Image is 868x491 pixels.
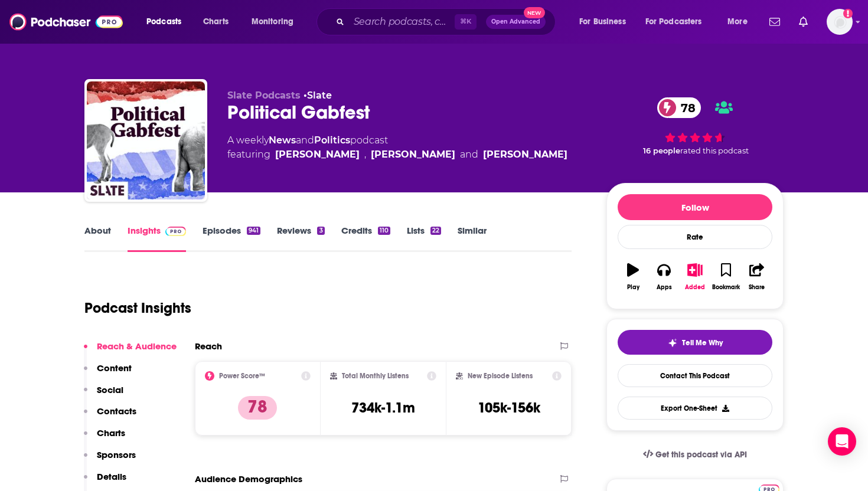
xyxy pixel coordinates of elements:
[195,341,222,352] h2: Reach
[328,8,567,35] div: Search podcasts, credits, & more...
[460,148,478,162] span: and
[645,14,702,30] span: For Podcasters
[749,284,765,291] div: Share
[668,338,677,348] img: tell me why sparkle
[84,362,132,384] button: Content
[342,372,409,380] h2: Total Monthly Listens
[227,90,301,101] span: Slate Podcasts
[307,90,332,101] a: Slate
[680,256,710,298] button: Added
[252,14,293,30] span: Monitoring
[827,9,853,35] button: Show profile menu
[84,341,177,362] button: Reach & Audience
[657,284,672,291] div: Apps
[669,97,701,118] span: 78
[491,19,540,25] span: Open Advanced
[128,225,186,252] a: InsightsPodchaser Pro
[84,225,111,252] a: About
[314,135,350,146] a: Politics
[203,225,260,252] a: Episodes941
[165,227,186,236] img: Podchaser Pro
[618,256,648,298] button: Play
[227,148,567,162] span: featuring
[719,12,762,31] button: open menu
[680,146,749,155] span: rated this podcast
[195,473,302,485] h2: Audience Demographics
[618,364,772,387] a: Contact This Podcast
[243,12,309,31] button: open menu
[97,427,125,438] p: Charts
[146,14,181,30] span: Podcasts
[657,97,701,118] a: 78
[378,227,390,235] div: 110
[685,284,705,291] div: Added
[712,284,740,291] div: Bookmark
[138,12,197,31] button: open menu
[618,194,772,220] button: Follow
[87,81,205,199] img: Political Gabfest
[407,225,441,252] a: Lists22
[606,90,784,163] div: 78 16 peoplerated this podcast
[571,12,641,31] button: open menu
[827,9,853,35] img: User Profile
[655,450,747,460] span: Get this podcast via API
[765,12,785,32] a: Show notifications dropdown
[618,225,772,249] div: Rate
[341,225,390,252] a: Credits110
[483,148,567,162] a: David Plotz
[727,14,748,30] span: More
[195,12,236,31] a: Charts
[627,284,639,291] div: Play
[219,372,265,380] h2: Power Score™
[364,148,366,162] span: ,
[682,338,723,348] span: Tell Me Why
[827,9,853,35] span: Logged in as LaurenSWPR
[97,362,132,374] p: Content
[794,12,812,32] a: Show notifications dropdown
[203,14,229,30] span: Charts
[247,227,260,235] div: 941
[238,396,277,420] p: 78
[455,14,477,30] span: ⌘ K
[317,227,324,235] div: 3
[643,146,680,155] span: 16 people
[524,7,545,18] span: New
[579,14,626,30] span: For Business
[84,299,191,317] h1: Podcast Insights
[371,148,455,162] a: John Dickerson
[618,397,772,420] button: Export One-Sheet
[351,399,415,417] h3: 734k-1.1m
[349,12,455,31] input: Search podcasts, credits, & more...
[638,12,719,31] button: open menu
[478,399,540,417] h3: 105k-156k
[84,449,136,471] button: Sponsors
[742,256,772,298] button: Share
[277,225,324,252] a: Reviews3
[618,330,772,355] button: tell me why sparkleTell Me Why
[84,427,125,449] button: Charts
[430,227,441,235] div: 22
[97,471,126,482] p: Details
[97,384,123,395] p: Social
[843,9,853,18] svg: Add a profile image
[275,148,360,162] a: Emily Bazelon
[828,427,856,456] div: Open Intercom Messenger
[97,449,136,460] p: Sponsors
[84,405,136,427] button: Contacts
[296,135,314,146] span: and
[468,372,533,380] h2: New Episode Listens
[97,405,136,417] p: Contacts
[269,135,296,146] a: News
[304,90,332,101] span: •
[458,225,487,252] a: Similar
[486,15,546,29] button: Open AdvancedNew
[648,256,679,298] button: Apps
[9,11,123,33] img: Podchaser - Follow, Share and Rate Podcasts
[97,341,177,352] p: Reach & Audience
[84,384,123,406] button: Social
[710,256,741,298] button: Bookmark
[227,133,567,162] div: A weekly podcast
[634,440,756,469] a: Get this podcast via API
